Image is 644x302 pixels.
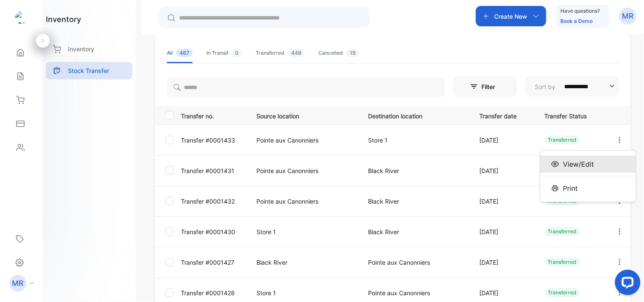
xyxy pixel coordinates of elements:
[545,257,580,267] div: Transferred
[479,227,527,236] p: [DATE]
[608,266,644,302] iframe: LiveChat chat widget
[15,11,28,24] img: logo
[181,136,246,145] p: Transfer #0001433
[561,7,600,15] p: Have questions?
[181,110,246,120] p: Transfer no.
[368,258,462,267] p: Pointe aux Canonniers
[256,49,305,57] div: Transferred
[495,12,528,21] p: Create New
[257,258,351,267] p: Black River
[167,49,193,57] div: All
[176,49,193,57] span: 467
[545,135,580,145] div: Transferred
[479,136,527,145] p: [DATE]
[257,136,351,145] p: Pointe aux Canonniers
[12,278,24,289] p: MR
[368,136,462,145] p: Store 1
[545,288,580,297] div: Transferred
[46,62,132,79] a: Stock Transfer
[68,66,109,75] p: Stock Transfer
[545,227,580,236] div: Transferred
[46,40,132,58] a: Inventory
[257,166,351,175] p: Pointe aux Canonniers
[232,49,242,57] span: 0
[181,166,246,175] p: Transfer #0001431
[257,288,351,297] p: Store 1
[622,11,634,22] p: MR
[619,6,636,26] button: MR
[46,14,81,25] h1: inventory
[368,110,462,120] p: Destination location
[181,258,246,267] p: Transfer #0001427
[318,49,359,57] div: Cancelled
[479,288,527,297] p: [DATE]
[257,197,351,206] p: Pointe aux Canonniers
[368,166,462,175] p: Black River
[206,49,242,57] div: In Transit
[479,166,527,175] p: [DATE]
[346,49,359,57] span: 19
[545,110,598,120] p: Transfer Status
[181,197,246,206] p: Transfer #0001432
[68,45,94,53] p: Inventory
[181,288,246,297] p: Transfer #0001428
[181,227,246,236] p: Transfer #0001430
[479,258,527,267] p: [DATE]
[535,82,555,91] p: Sort by
[563,159,594,169] span: View/Edit
[288,49,305,57] span: 448
[561,18,593,24] a: Book a Demo
[368,197,462,206] p: Black River
[476,6,546,26] button: Create New
[257,227,351,236] p: Store 1
[368,227,462,236] p: Black River
[368,288,462,297] p: Pointe aux Canonniers
[479,197,527,206] p: [DATE]
[526,76,619,97] button: Sort by
[563,183,578,193] span: Print
[257,110,351,120] p: Source location
[479,110,527,120] p: Transfer date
